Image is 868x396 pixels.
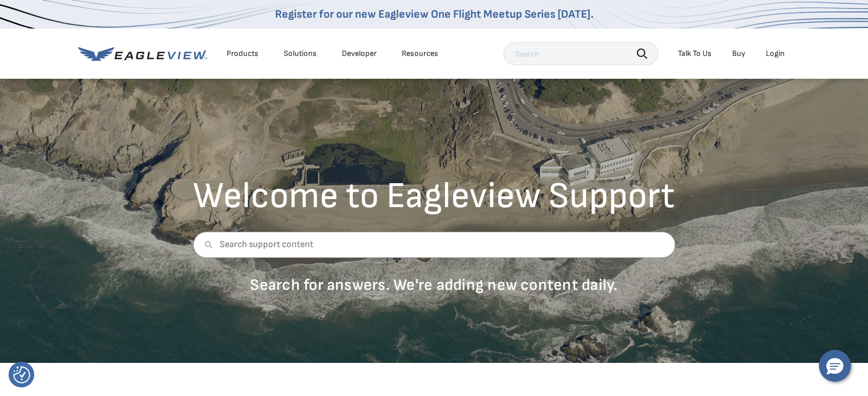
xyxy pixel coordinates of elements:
[193,275,675,295] p: Search for answers. We're adding new content daily.
[193,178,675,215] h2: Welcome to Eagleview Support
[819,350,851,382] button: Hello, have a question? Let’s chat.
[503,42,659,65] input: Search
[284,49,317,59] div: Solutions
[678,49,712,59] div: Talk To Us
[732,49,745,59] a: Buy
[193,232,675,258] input: Search support content
[13,366,30,383] img: Revisit consent button
[13,366,30,383] button: Consent Preferences
[275,7,594,21] a: Register for our new Eagleview One Flight Meetup Series [DATE].
[227,49,259,59] div: Products
[342,49,377,59] a: Developer
[766,49,785,59] div: Login
[402,49,438,59] div: Resources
